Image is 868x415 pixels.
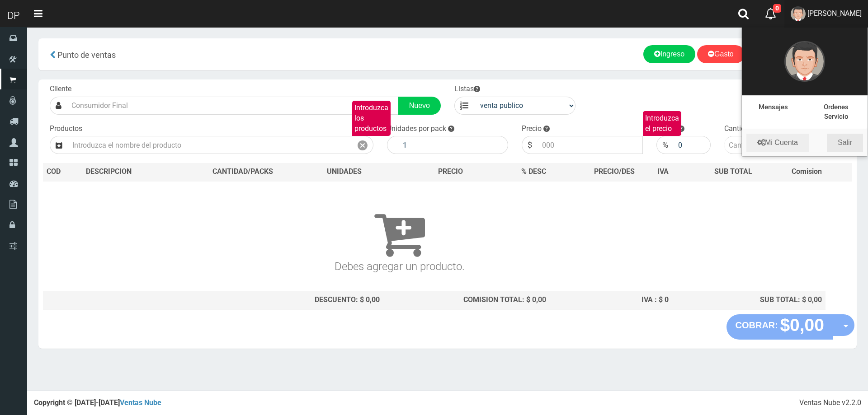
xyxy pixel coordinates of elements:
[47,194,752,272] h3: Debes agregar un producto.
[521,167,546,176] span: % DESC
[538,136,643,154] input: 000
[522,136,538,154] div: $
[398,136,508,154] input: 1
[50,124,82,134] label: Productos
[594,167,635,176] span: PRECIO/DES
[57,50,116,60] span: Punto de ventas
[676,295,821,305] div: SUB TOTAL: $ 0,00
[34,398,161,407] strong: Copyright © [DATE]-[DATE]
[657,167,669,176] span: IVA
[643,111,681,136] label: Introduzca el precio
[724,124,776,134] label: Cantidad/Packs
[784,41,825,82] img: User Image
[726,314,834,340] button: COBRAR: $0,00
[50,84,71,94] label: Cliente
[780,315,824,335] strong: $0,00
[99,167,132,176] span: CRIPCION
[82,163,180,181] th: DES
[792,167,822,177] span: Comision
[522,124,542,134] label: Precio
[799,398,861,408] div: Ventas Nube v2.2.0
[398,97,441,115] a: Nuevo
[553,295,669,305] div: IVA : $ 0
[352,101,391,136] label: Introduzca los productos
[306,163,383,181] th: UNIDADES
[791,6,806,21] img: User Image
[438,167,463,177] span: PRECIO
[736,320,778,330] strong: COBRAR:
[759,103,788,111] a: Mensajes
[180,163,305,181] th: CANTIDAD/PACKS
[184,295,379,305] div: DESCUENTO: $ 0,00
[827,134,863,152] a: Salir
[454,84,480,94] label: Listas
[387,295,546,305] div: COMISION TOTAL: $ 0,00
[724,136,796,154] input: Cantidad
[807,9,862,18] span: [PERSON_NAME]
[773,4,781,13] span: 0
[697,45,745,63] a: Gasto
[714,167,752,177] span: SUB TOTAL
[67,97,399,115] input: Consumidor Final
[387,124,446,134] label: Unidades por pack
[674,136,710,154] input: 000
[43,163,82,181] th: COD
[643,45,695,63] a: Ingreso
[746,134,809,152] a: Mi Cuenta
[120,398,161,407] a: Ventas Nube
[656,136,674,154] div: %
[68,136,352,154] input: Introduzca el nombre del producto
[824,103,849,121] a: Ordenes Servicio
